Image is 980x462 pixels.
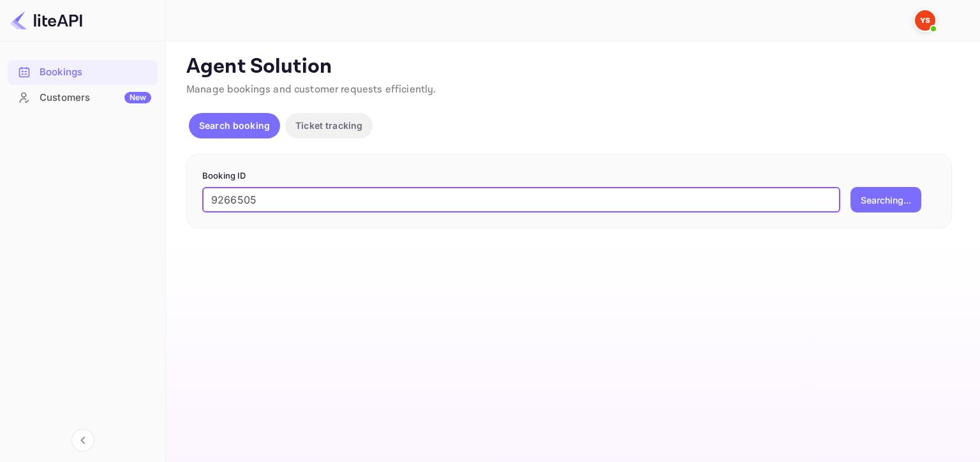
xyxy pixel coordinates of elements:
p: Booking ID [202,170,936,183]
img: LiteAPI logo [10,10,82,31]
p: Ticket tracking [295,119,362,132]
div: Bookings [40,65,151,80]
a: Bookings [8,60,158,84]
div: CustomersNew [8,86,158,110]
div: New [124,92,151,103]
button: Searching... [850,187,921,212]
span: Manage bookings and customer requests efficiently. [186,83,436,96]
button: Collapse navigation [71,429,94,452]
p: Agent Solution [186,54,957,80]
div: Bookings [8,60,158,85]
input: Enter Booking ID (e.g., 63782194) [202,187,840,212]
div: Customers [40,91,151,105]
img: Yandex Support [915,10,935,31]
p: Search booking [199,119,270,132]
a: CustomersNew [8,86,158,109]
